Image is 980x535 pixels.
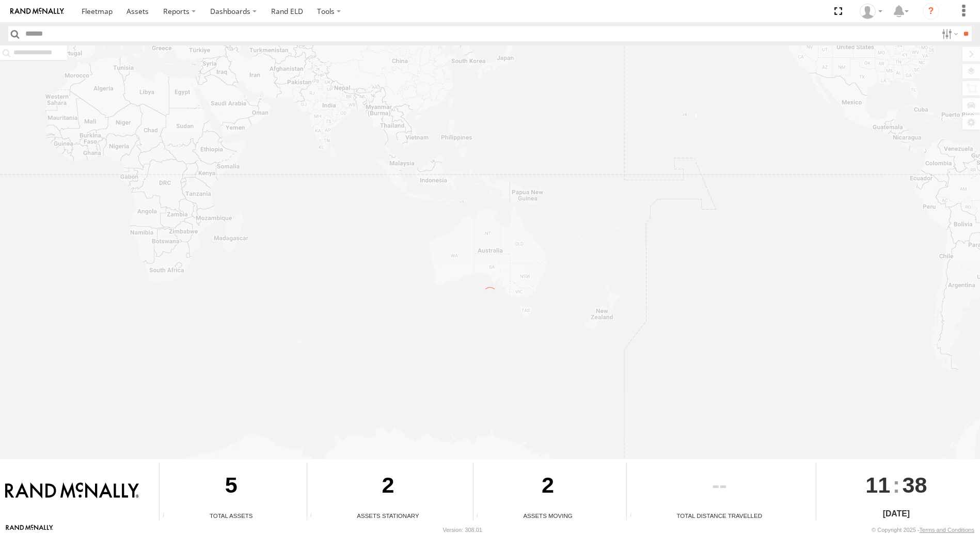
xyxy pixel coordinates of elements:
div: Total distance travelled by all assets within specified date range and applied filters [627,512,642,520]
i: ? [923,3,939,20]
a: Visit our Website [6,525,53,535]
img: rand-logo.svg [10,8,64,15]
div: 5 [160,463,303,511]
div: Version: 308.01 [443,527,482,533]
div: 2 [307,463,469,511]
div: Total Assets [160,511,303,520]
div: : [816,463,976,507]
div: Total Distance Travelled [627,511,812,520]
img: Rand McNally [5,482,139,500]
div: Assets Stationary [307,511,469,520]
div: Total number of Enabled Assets [160,512,175,520]
div: Total number of assets current in transit. [473,512,489,520]
div: © Copyright 2025 - [872,527,974,533]
span: 11 [865,463,890,507]
span: 38 [902,463,927,507]
div: [DATE] [816,508,976,520]
label: Search Filter Options [938,26,960,41]
div: 2 [473,463,623,511]
a: Terms and Conditions [920,527,974,533]
div: Gene Roberts [856,4,886,19]
div: Assets Moving [473,511,623,520]
div: Total number of assets current stationary. [307,512,323,520]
